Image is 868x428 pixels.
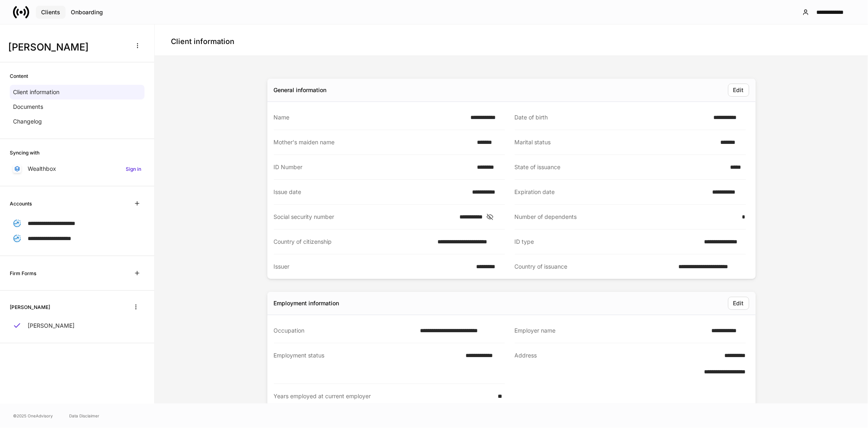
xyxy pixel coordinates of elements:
p: Documents [13,103,43,111]
button: Clients [36,6,66,19]
div: Country of issuance [515,263,674,271]
div: Years employed at current employer [274,392,493,400]
div: Occupation [274,327,415,335]
a: WealthboxSign in [10,161,144,176]
button: Edit [728,84,749,97]
div: Expiration date [515,188,708,196]
a: [PERSON_NAME] [10,318,144,333]
h3: [PERSON_NAME] [8,41,126,54]
h4: Client information [171,37,234,46]
h6: [PERSON_NAME] [10,303,50,311]
h6: Accounts [10,200,32,207]
div: Address [515,351,680,376]
h6: Content [10,72,28,80]
div: General information [274,86,327,94]
div: Onboarding [71,9,103,15]
div: Edit [733,87,744,93]
div: Mother's maiden name [274,138,472,146]
a: Client information [10,85,144,99]
a: Changelog [10,114,144,129]
div: Country of citizenship [274,238,433,246]
div: Employer name [515,327,707,335]
div: Issuer [274,263,471,271]
h6: Sign in [126,165,141,173]
div: Social security number [274,213,455,221]
div: Marital status [515,138,716,146]
div: ID Number [274,163,472,171]
button: Edit [728,297,749,310]
a: Data Disclaimer [69,413,99,419]
div: Clients [41,9,60,15]
div: Number of dependents [515,213,737,221]
div: ID type [515,238,700,246]
p: Changelog [13,117,42,126]
a: Documents [10,99,144,114]
div: Employment status [274,351,461,375]
h6: Syncing with [10,149,39,157]
p: [PERSON_NAME] [28,322,74,330]
p: Client information [13,88,59,96]
p: Wealthbox [28,165,56,173]
button: Onboarding [66,6,108,19]
div: Date of birth [515,113,708,121]
span: © 2025 OneAdvisory [13,413,53,419]
div: Name [274,113,466,121]
div: Employment information [274,299,339,307]
div: Issue date [274,188,468,196]
div: Edit [733,300,744,306]
div: State of issuance [515,163,725,171]
h6: Firm Forms [10,269,36,277]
